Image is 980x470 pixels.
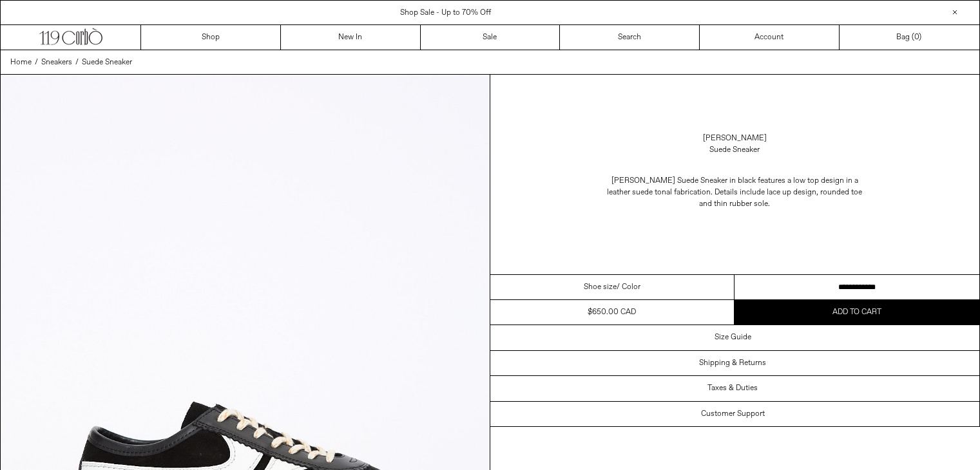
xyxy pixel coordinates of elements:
[617,281,640,293] span: / Color
[584,281,617,293] span: Shoe size
[701,409,765,418] h3: Customer Support
[588,306,636,318] div: $650.00 CAD
[10,57,32,68] a: Home
[832,307,881,317] span: Add to cart
[560,25,700,50] a: Search
[41,57,72,68] span: Sneakers
[735,300,979,324] button: Add to cart
[35,57,38,68] span: /
[914,32,919,42] span: 0
[709,144,760,156] div: Suede Sneaker
[700,25,840,50] a: Account
[840,25,979,50] a: Bag ()
[10,57,32,68] span: Home
[421,25,561,50] a: Sale
[699,359,766,368] h3: Shipping & Returns
[281,25,421,50] a: New In
[715,333,751,342] h3: Size Guide
[606,169,863,216] p: [PERSON_NAME] Suede Sneaker in black features a low top design in a leather suede tonal fabricati...
[707,384,758,393] h3: Taxes & Duties
[703,133,767,144] a: [PERSON_NAME]
[914,32,921,43] span: )
[400,8,491,18] a: Shop Sale - Up to 70% Off
[75,57,79,68] span: /
[82,57,132,68] span: Suede Sneaker
[82,57,132,68] a: Suede Sneaker
[141,25,281,50] a: Shop
[41,57,72,68] a: Sneakers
